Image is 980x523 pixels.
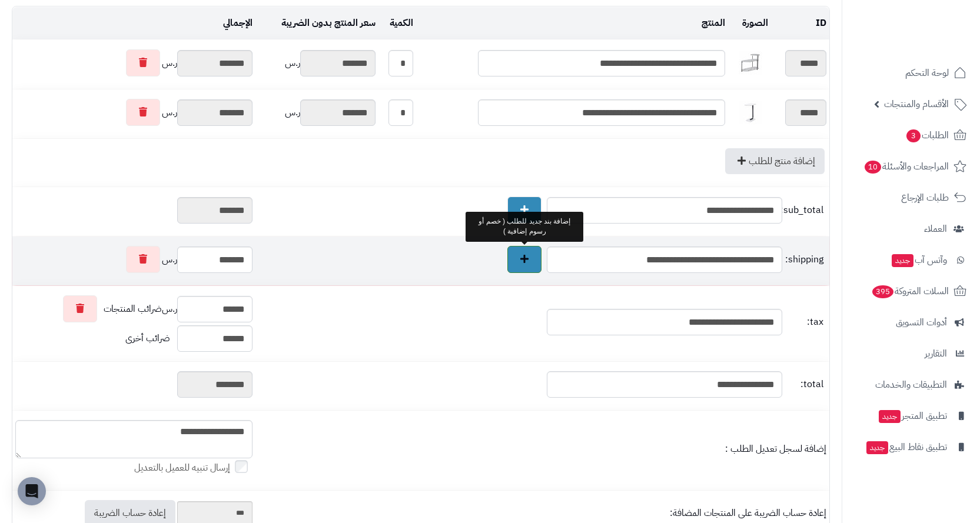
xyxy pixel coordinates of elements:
span: جديد [879,410,901,423]
span: لوحة التحكم [905,65,949,81]
a: السلات المتروكة395 [849,277,973,305]
div: ر.س [15,49,253,76]
a: المراجعات والأسئلة10 [849,152,973,181]
td: الكمية [378,7,416,39]
span: tax: [785,315,823,329]
span: العملاء [924,221,947,237]
span: ضرائب أخرى [125,331,170,345]
a: التطبيقات والخدمات [849,371,973,399]
span: تطبيق المتجر [878,408,947,424]
span: طلبات الإرجاع [901,189,949,206]
span: أدوات التسويق [896,314,947,331]
span: التطبيقات والخدمات [875,377,947,393]
img: 1735575541-110108010255-40x40.jpg [739,101,762,124]
div: إضافة لسجل تعديل الطلب : [258,442,826,456]
span: 395 [872,285,893,298]
span: 3 [906,129,921,142]
a: وآتس آبجديد [849,246,973,274]
a: تطبيق نقاط البيعجديد [849,433,973,461]
a: لوحة التحكم [849,59,973,87]
span: التقارير [925,345,947,362]
td: الإجمالي [12,7,255,39]
span: total: [785,378,823,391]
span: shipping: [785,253,823,267]
div: Open Intercom Messenger [18,477,46,505]
span: ضرائب المنتجات [104,302,162,316]
a: إضافة منتج للطلب [725,148,825,174]
span: sub_total: [785,204,823,217]
span: الأقسام والمنتجات [884,96,949,112]
a: أدوات التسويق [849,308,973,337]
div: ر.س [15,295,253,322]
span: وآتس آب [891,252,947,268]
img: 1716217033-110108010169-40x40.jpg [739,51,762,75]
td: الصورة [728,7,772,39]
a: الطلبات3 [849,121,973,149]
span: جديد [866,441,888,454]
span: الطلبات [905,127,949,144]
div: ر.س [258,99,376,126]
a: طلبات الإرجاع [849,184,973,212]
td: المنتج [416,7,728,39]
a: تطبيق المتجرجديد [849,402,973,430]
span: تطبيق نقاط البيع [865,439,947,455]
div: ر.س [258,50,376,76]
span: المراجعات والأسئلة [863,158,949,175]
div: ر.س [15,246,253,273]
div: إعادة حساب الضريبة على المنتجات المضافة: [258,507,826,520]
a: العملاء [849,215,973,243]
span: السلات المتروكة [871,283,949,299]
td: ID [771,7,829,39]
td: سعر المنتج بدون الضريبة [255,7,378,39]
div: ر.س [15,99,253,126]
label: إرسال تنبيه للعميل بالتعديل [134,461,253,475]
span: جديد [892,254,913,267]
div: إضافة بند جديد للطلب ( خصم أو رسوم إضافية ) [466,212,583,241]
span: 10 [865,161,881,174]
input: إرسال تنبيه للعميل بالتعديل [235,460,248,473]
a: التقارير [849,339,973,368]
